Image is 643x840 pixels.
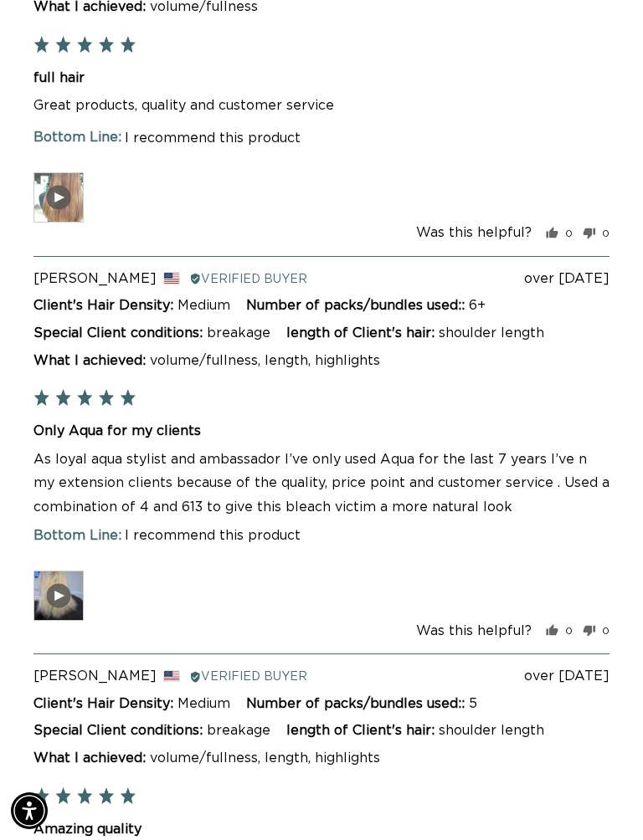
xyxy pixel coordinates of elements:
[33,820,610,838] h2: Amazing quality
[33,422,610,440] h2: Only Aqua for my clients
[33,354,150,367] div: What I achieved
[439,724,544,737] div: shoulder length
[524,669,610,683] span: over [DATE]
[576,625,610,638] button: No
[546,625,573,638] button: Yes
[189,668,307,686] div: Verified Buyer
[315,354,380,367] li: highlights
[246,299,469,312] div: Number of packs/bundles used:
[33,724,207,737] div: Special Client conditions
[265,751,315,765] li: length
[163,272,180,284] span: United States
[150,354,265,367] li: volume/fullness
[33,128,610,150] div: I recommend this product
[33,326,207,340] div: Special Client conditions
[33,697,177,710] div: Client's Hair Density
[469,299,486,312] div: 6+
[286,724,439,737] div: length of Client's hair
[33,69,610,87] h2: full hair
[439,326,544,340] div: shoulder length
[33,94,610,118] p: Great products, quality and customer service
[207,724,270,737] div: breakage
[11,792,48,829] div: Accessibility Menu
[177,697,230,710] div: Medium
[177,299,230,312] div: Medium
[33,272,157,285] span: [PERSON_NAME]
[469,697,477,710] div: 5
[524,272,610,285] span: over [DATE]
[33,751,150,765] div: What I achieved
[189,270,307,289] div: Verified Buyer
[246,697,469,710] div: Number of packs/bundles used:
[559,760,643,840] iframe: Chat Widget
[207,326,270,340] div: breakage
[33,525,610,547] div: I recommend this product
[33,299,177,312] div: Client's Hair Density
[33,448,610,520] p: As loyal aqua stylist and ambassador I’ve only used Aqua for the last 7 years I’ve n my extension...
[315,751,380,765] li: highlights
[416,624,532,638] span: Was this helpful?
[150,751,265,765] li: volume/fullness
[546,228,573,240] button: Yes
[33,669,157,683] span: [PERSON_NAME]
[163,670,180,683] span: United States
[286,326,439,340] div: length of Client's hair
[576,228,610,240] button: No
[416,226,532,239] span: Was this helpful?
[265,354,315,367] li: length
